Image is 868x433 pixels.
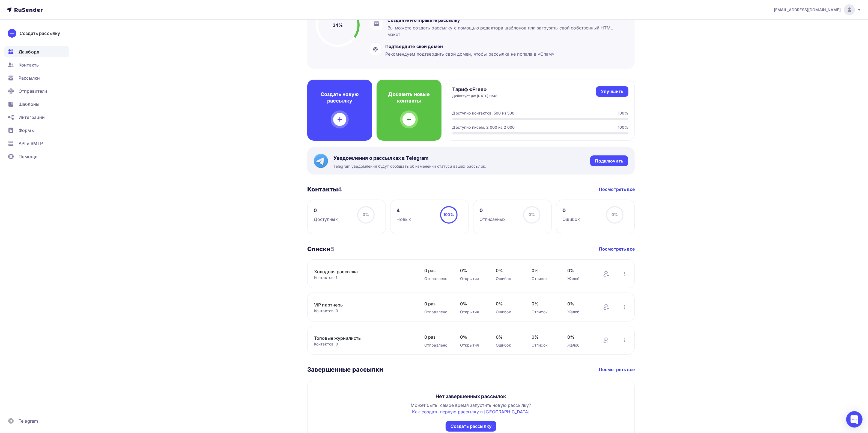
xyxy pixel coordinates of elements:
a: Контакты [4,59,69,70]
a: Формы [4,125,69,136]
span: 4 [338,186,342,193]
span: Помощь [19,153,37,160]
div: Создать рассылку [20,30,60,37]
span: Уведомления о рассылках в Telegram [333,155,486,161]
div: Ошибок [496,342,521,348]
div: Отправлено [424,342,449,348]
div: Вы можете создать рассылку с помощью редактора шаблонов или загрузить свой собственный HTML-макет [387,25,623,38]
div: 4 [397,207,411,214]
div: Ошибок [563,216,580,222]
span: Контакты [19,62,40,68]
div: Жалоб [567,309,592,315]
span: 0% [532,334,556,340]
div: Ошибок [496,309,521,315]
div: Нет завершенных рассылок [436,393,506,400]
div: 100% [618,125,628,130]
h3: Контакты [307,185,342,193]
span: [EMAIL_ADDRESS][DOMAIN_NAME] [774,7,841,13]
h3: Завершенные рассылки [307,366,383,373]
div: Жалоб [567,276,592,281]
span: 0% [460,267,485,274]
a: Посмотреть все [599,246,635,252]
span: 0 раз [424,300,449,307]
span: 0% [460,300,485,307]
a: Посмотреть все [599,366,635,373]
div: Отправлено [424,276,449,281]
div: Открытия [460,276,485,281]
a: Отправители [4,86,69,97]
span: 5 [330,245,334,252]
div: Отписанных [480,216,506,222]
a: Дашборд [4,46,69,57]
div: Отписок [532,309,556,315]
div: Жалоб [567,342,592,348]
div: Открытия [460,342,485,348]
span: 0% [532,300,556,307]
span: 0% [567,334,592,340]
div: Действует до: [DATE] 11:48 [452,94,498,98]
span: 0% [529,212,535,217]
h3: Списки [307,245,334,253]
span: Может быть, самое время запустить новую рассылку? [411,402,531,414]
div: 0 [314,207,338,214]
div: Отписок [532,276,556,281]
span: 0% [567,300,592,307]
span: 0% [363,212,369,217]
span: Шаблоны [19,101,39,107]
a: Холодная рассылка [314,268,407,275]
span: API и SMTP [19,140,43,147]
a: Посмотреть все [599,186,635,193]
div: Отписок [532,342,556,348]
div: Создать рассылку [451,423,491,429]
span: 0 раз [424,267,449,274]
span: 0% [532,267,556,274]
span: 0% [496,300,521,307]
span: 0% [496,334,521,340]
span: Интеграции [19,114,45,121]
h4: Тариф «Free» [452,86,498,93]
span: 0% [496,267,521,274]
div: Рекомендуем подтвердить свой домен, чтобы рассылка не попала в «Спам» [385,51,554,57]
div: Доступно контактов: 500 из 500 [452,110,515,116]
div: 0 [563,207,580,214]
div: 100% [618,110,628,116]
span: Формы [19,127,35,134]
a: Шаблоны [4,99,69,110]
div: Ошибок [496,276,521,281]
span: 0% [567,267,592,274]
span: Telegram уведомления будут сообщать об изменении статуса ваших рассылок. [333,164,486,169]
div: Отправлено [424,309,449,315]
a: Топовые журналисты [314,335,407,341]
h5: 34% [333,22,343,28]
div: Создайте и отправьте рассылку [387,17,623,23]
div: Улучшить [601,88,623,95]
div: Контактов: 0 [314,341,413,347]
span: 0% [460,334,485,340]
div: 0 [480,207,506,214]
span: 0% [612,212,618,217]
h4: Создать новую рассылку [316,91,363,104]
span: Telegram [19,418,38,424]
span: Дашборд [19,49,39,55]
span: Рассылки [19,75,40,81]
div: Подтвердите свой домен [385,43,554,50]
a: VIP партнеры [314,302,407,308]
div: Доступно писем: 2 000 из 2 000 [452,125,515,130]
div: Контактов: 0 [314,308,413,314]
div: Открытия [460,309,485,315]
span: 100% [443,212,454,217]
div: Контактов: 1 [314,275,413,280]
a: [EMAIL_ADDRESS][DOMAIN_NAME] [774,4,861,15]
div: Доступных [314,216,338,222]
div: Новых [397,216,411,222]
h4: Добавить новые контакты [385,91,433,104]
div: Подключить [595,158,623,164]
span: 0 раз [424,334,449,340]
a: Как создать первую рассылку в [GEOGRAPHIC_DATA] [412,409,530,414]
span: Отправители [19,88,47,94]
a: Рассылки [4,73,69,83]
